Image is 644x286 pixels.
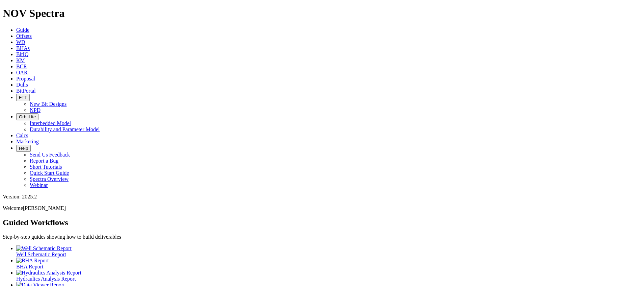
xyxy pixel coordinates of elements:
[16,270,641,282] a: Hydraulics Analysis Report Hydraulics Analysis Report
[3,218,641,227] h2: Guided Workflows
[16,113,38,120] button: OrbitLite
[16,88,36,94] a: BitPortal
[16,57,25,63] a: KM
[3,234,641,240] p: Step-by-step guides showing how to build deliverables
[30,101,66,107] a: New Bit Designs
[30,170,69,176] a: Quick Start Guide
[16,252,66,257] span: Well Schematic Report
[16,64,27,69] a: BCR
[16,76,35,81] a: Proposal
[16,245,641,257] a: Well Schematic Report Well Schematic Report
[16,258,641,269] a: BHA Report BHA Report
[16,82,28,88] a: Dulls
[16,27,29,33] a: Guide
[30,107,41,113] a: NPD
[30,158,58,164] a: Report a Bug
[30,164,62,170] a: Short Tutorials
[30,126,100,132] a: Durability and Parameter Model
[23,205,66,211] span: [PERSON_NAME]
[19,146,28,151] span: Help
[16,94,30,101] button: FTT
[16,45,30,51] a: BHAs
[16,276,76,282] span: Hydraulics Analysis Report
[30,152,70,158] a: Send Us Feedback
[30,120,71,126] a: Interbedded Model
[3,205,641,211] p: Welcome
[16,39,25,45] a: WD
[16,133,28,138] a: Calcs
[16,270,81,276] img: Hydraulics Analysis Report
[16,51,28,57] a: BitIQ
[19,95,27,100] span: FTT
[3,194,641,200] div: Version: 2025.2
[16,33,32,39] a: Offsets
[16,245,72,252] img: Well Schematic Report
[30,176,69,182] a: Spectra Overview
[16,258,49,264] img: BHA Report
[16,70,28,75] a: OAR
[16,145,31,152] button: Help
[16,139,39,144] a: Marketing
[30,182,48,188] a: Webinar
[3,7,641,20] h1: NOV Spectra
[19,114,36,119] span: OrbitLite
[16,264,43,269] span: BHA Report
